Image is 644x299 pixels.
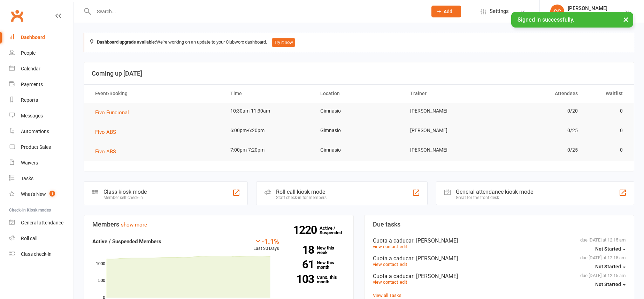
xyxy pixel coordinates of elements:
td: [PERSON_NAME] [404,122,494,139]
td: [PERSON_NAME] [404,142,494,158]
span: Not Started [595,282,621,287]
span: : [PERSON_NAME] [413,273,458,279]
strong: Dashboard upgrade available: [97,39,156,45]
a: Tasks [9,171,74,186]
td: Gimnasio [314,142,404,158]
th: Event/Booking [89,85,224,102]
a: 103Canx. this month [290,275,345,284]
strong: 103 [290,274,314,284]
strong: Active / Suspended Members [92,238,161,245]
td: 0 [584,103,629,119]
input: Search... [92,7,422,16]
td: 0/25 [494,122,584,139]
button: Not Started [595,278,626,291]
span: Fivo ABS [95,129,116,135]
div: Messages [21,113,43,118]
a: Class kiosk mode [9,246,74,262]
div: Roll call [21,236,37,241]
td: Gimnasio [314,122,404,139]
td: 10:30am-11:30am [224,103,314,119]
button: Not Started [595,243,626,255]
a: Reports [9,92,74,108]
div: Dashboard [21,34,45,40]
div: Roll call kiosk mode [276,189,327,195]
div: Staff check-in for members [276,195,327,200]
strong: 18 [290,245,314,255]
div: -1.1% [253,237,279,245]
th: Trainer [404,85,494,102]
span: Signed in successfully. [517,16,574,23]
div: Product Sales [21,144,51,150]
div: Automations [21,129,49,134]
a: view contact [373,279,398,285]
div: General attendance [21,220,63,225]
th: Location [314,85,404,102]
div: Class check-in [21,251,52,257]
td: 0 [584,122,629,139]
a: edit [400,244,407,249]
div: Waivers [21,160,38,166]
div: Last 30 Days [253,237,279,252]
button: Try it now [272,38,295,47]
button: Fivo ABS [95,128,121,136]
span: Add [444,9,452,14]
div: Calendar [21,66,40,71]
span: : [PERSON_NAME] [413,237,458,244]
a: View all Tasks [373,293,401,298]
a: Automations [9,124,74,139]
a: Messages [9,108,74,124]
div: Cuota a caducar [373,237,626,244]
button: Fivo ABS [95,147,121,156]
span: Not Started [595,246,621,252]
a: show more [121,222,147,228]
a: 61New this month [290,260,345,269]
span: 1 [49,191,55,197]
a: Calendar [9,61,74,77]
div: Cuota a caducar [373,255,626,262]
span: Settings [490,3,509,19]
h3: Due tasks [373,221,626,228]
h3: Coming up [DATE] [92,70,626,77]
td: 7:00pm-7:20pm [224,142,314,158]
td: [PERSON_NAME] [404,103,494,119]
td: 0/25 [494,142,584,158]
a: General attendance kiosk mode [9,215,74,231]
th: Waitlist [584,85,629,102]
a: What's New1 [9,186,74,202]
td: Gimnasio [314,103,404,119]
button: Not Started [595,260,626,273]
div: Member self check-in [103,195,147,200]
a: 1220Active / Suspended [320,221,350,240]
div: Reports [21,97,38,103]
a: edit [400,262,407,267]
td: 6:00pm-6:20pm [224,122,314,139]
a: Payments [9,77,74,92]
span: Fivo Funcional [95,109,129,116]
td: 0 [584,142,629,158]
div: General attendance kiosk mode [456,189,533,195]
div: CC [550,5,564,18]
div: Tasks [21,176,33,181]
div: People [21,50,36,56]
div: Payments [21,82,43,87]
strong: 61 [290,259,314,270]
a: view contact [373,244,398,249]
span: : [PERSON_NAME] [413,255,458,262]
div: Fivo Gimnasio 24 horas [568,11,619,18]
a: edit [400,279,407,285]
div: We're working on an update to your Clubworx dashboard. [84,33,634,52]
strong: 1220 [293,225,320,235]
th: Time [224,85,314,102]
div: Class kiosk mode [103,189,147,195]
a: view contact [373,262,398,267]
th: Attendees [494,85,584,102]
a: Roll call [9,231,74,246]
a: Waivers [9,155,74,171]
a: Dashboard [9,30,74,45]
td: 0/20 [494,103,584,119]
div: What's New [21,191,46,197]
a: 18New this week [290,246,345,255]
button: × [620,12,632,27]
span: Fivo ABS [95,148,116,155]
a: People [9,45,74,61]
